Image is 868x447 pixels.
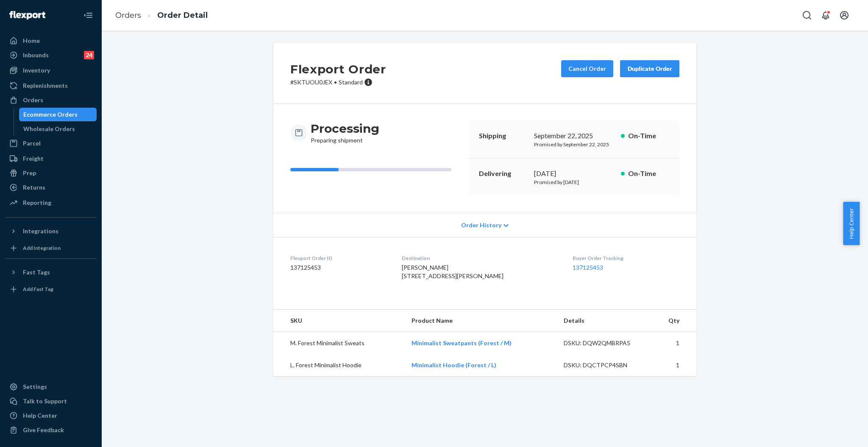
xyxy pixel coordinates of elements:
[5,181,97,194] a: Returns
[290,60,386,78] h2: Flexport Order
[311,121,379,136] h3: Processing
[564,339,643,347] div: DSKU: DQW2QMBRPA5
[650,310,696,332] th: Qty
[23,183,45,192] div: Returns
[23,125,75,133] div: Wholesale Orders
[5,137,97,150] a: Parcel
[23,426,64,434] div: Give Feedback
[290,263,388,272] dd: 137125453
[573,254,679,262] dt: Buyer Order Tracking
[843,202,860,245] button: Help Center
[9,11,45,20] img: Flexport logo
[628,131,669,141] p: On-Time
[573,264,603,271] a: 137125453
[564,361,643,369] div: DSKU: DQCTPCP4SBN
[402,254,559,262] dt: Destination
[5,64,97,77] a: Inventory
[273,332,405,355] td: M. Forest Minimalist Sweats
[650,332,696,355] td: 1
[5,265,97,279] button: Fast Tags
[5,224,97,238] button: Integrations
[290,254,388,262] dt: Flexport Order ID
[461,221,501,229] span: Order History
[534,179,614,186] p: Promised by [DATE]
[23,154,44,163] div: Freight
[5,394,97,408] a: Talk to Support
[534,131,614,141] div: September 22, 2025
[5,152,97,165] a: Freight
[23,36,40,45] div: Home
[23,244,61,251] div: Add Integration
[405,310,557,332] th: Product Name
[5,93,97,107] a: Orders
[5,166,97,180] a: Prep
[157,11,208,20] a: Order Detail
[23,383,47,391] div: Settings
[534,141,614,148] p: Promised by September 22, 2025
[620,60,679,77] button: Duplicate Order
[273,354,405,376] td: L. Forest Minimalist Hoodie
[412,339,512,346] a: Minimalist Sweatpants (Forest / M)
[23,66,50,75] div: Inventory
[290,78,386,87] p: # SKTUOU0JEX
[23,198,51,207] div: Reporting
[311,121,379,145] div: Preparing shipment
[23,139,41,148] div: Parcel
[19,122,97,136] a: Wholesale Orders
[650,354,696,376] td: 1
[836,7,853,24] button: Open account menu
[23,227,58,235] div: Integrations
[108,3,214,28] ol: breadcrumbs
[23,285,53,293] div: Add Fast Tag
[23,169,36,177] div: Prep
[5,423,97,437] button: Give Feedback
[5,196,97,210] a: Reporting
[798,7,815,24] button: Open Search Box
[334,78,337,86] span: •
[5,34,97,47] a: Home
[19,108,97,121] a: Ecommerce Orders
[5,282,97,296] a: Add Fast Tag
[339,78,363,86] span: Standard
[817,7,834,24] button: Open notifications
[627,64,672,73] div: Duplicate Order
[479,131,527,141] p: Shipping
[115,11,141,20] a: Orders
[23,268,50,277] div: Fast Tags
[23,110,78,119] div: Ecommerce Orders
[534,169,614,179] div: [DATE]
[23,397,67,405] div: Talk to Support
[23,411,57,420] div: Help Center
[561,60,613,77] button: Cancel Order
[479,169,527,179] p: Delivering
[402,264,504,279] span: [PERSON_NAME] [STREET_ADDRESS][PERSON_NAME]
[23,96,43,104] div: Orders
[84,51,94,59] div: 24
[23,81,68,90] div: Replenishments
[273,310,405,332] th: SKU
[5,48,97,62] a: Inbounds24
[5,79,97,92] a: Replenishments
[628,169,669,179] p: On-Time
[5,380,97,394] a: Settings
[23,51,49,59] div: Inbounds
[412,361,496,369] a: Minimalist Hoodie (Forest / L)
[5,409,97,422] a: Help Center
[557,310,650,332] th: Details
[80,7,97,24] button: Close Navigation
[5,241,97,255] a: Add Integration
